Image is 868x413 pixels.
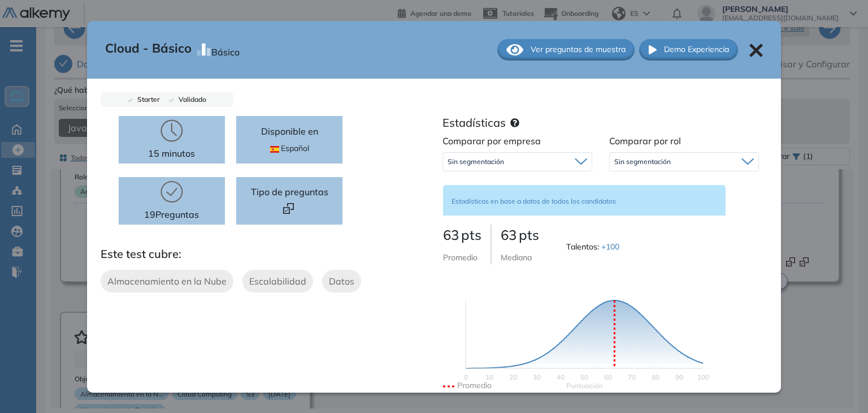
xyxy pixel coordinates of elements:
text: 90 [675,373,683,381]
span: pts [519,226,539,243]
span: Escalabilidad [249,274,306,288]
span: Mediana [501,252,532,263]
span: Talentos : [566,241,622,253]
h3: Estadísticas [442,116,506,130]
text: Promedio [457,380,492,390]
span: Tipo de preguntas [251,185,328,199]
span: +100 [601,242,619,252]
span: Promedio [443,252,478,263]
text: 50 [580,373,588,381]
text: 100 [697,373,709,381]
div: Básico [211,41,240,59]
span: Sin segmentación [448,157,504,166]
span: Datos [329,274,354,288]
p: 63 [501,225,539,245]
h3: Este test cubre: [101,247,434,261]
span: Validado [174,95,206,104]
span: Sin segmentación [614,157,671,166]
p: 19 Preguntas [144,208,199,221]
span: Demo Experiencia [664,44,729,55]
text: 40 [557,373,565,381]
span: Cloud - Básico [105,39,192,61]
span: Ver preguntas de muestra [531,44,626,55]
text: 0 [463,373,467,381]
img: ESP [270,146,279,153]
img: Format test logo [283,203,294,214]
text: Scores [566,381,602,390]
text: 60 [604,373,612,381]
span: Comparar por empresa [442,135,541,147]
span: Almacenamiento en la Nube [107,274,227,288]
span: pts [461,226,481,243]
text: 30 [533,373,541,381]
p: 63 [443,225,481,245]
span: Español [270,143,309,154]
text: 10 [485,373,493,381]
text: 80 [652,373,659,381]
p: 15 minutos [148,147,195,160]
text: 70 [628,373,636,381]
span: Comparar por rol [609,135,681,147]
span: Starter [133,95,160,104]
span: Estadísticas en base a datos de todos los candidatos [452,197,616,205]
text: 20 [509,373,517,381]
p: Disponible en [261,124,318,138]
